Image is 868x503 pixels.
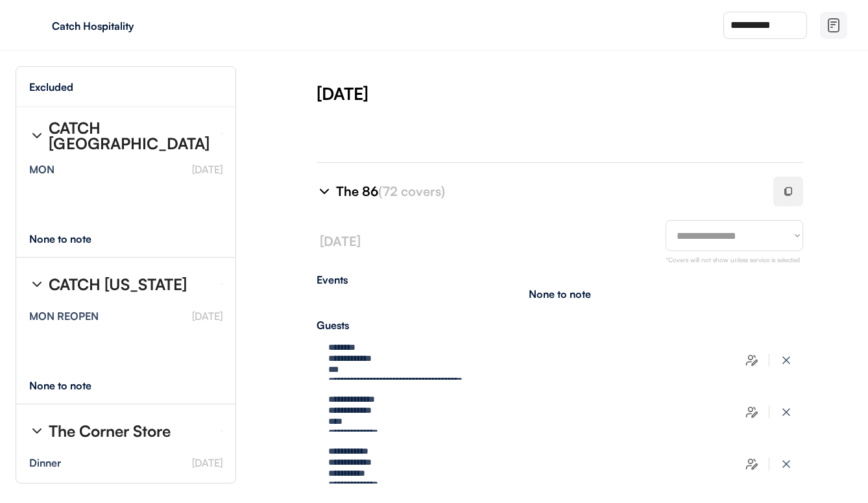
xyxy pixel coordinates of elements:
img: chevron-right%20%281%29.svg [29,128,45,143]
img: x-close%20%283%29.svg [780,458,793,471]
img: chevron-right%20%281%29.svg [29,276,45,292]
font: [DATE] [320,233,361,249]
div: Excluded [29,82,73,92]
strong: [PERSON_NAME] [29,481,100,492]
font: *Covers will not show unless service is selected [666,256,800,264]
div: The Corner Store [49,423,171,439]
div: None to note [29,234,115,244]
img: yH5BAEAAAAALAAAAAABAAEAAAIBRAA7 [26,15,47,36]
font: [DATE] [192,163,223,176]
font: (72 covers) [378,183,445,199]
img: x-close%20%283%29.svg [780,406,793,419]
div: [DATE] [317,82,868,105]
div: Events [317,275,803,285]
div: Catch Hospitality [52,21,215,31]
div: The 86 [336,182,758,201]
div: CATCH [US_STATE] [49,276,187,292]
font: [DATE] [192,456,223,469]
div: MON REOPEN [29,311,99,321]
div: MON [29,164,54,175]
img: x-close%20%283%29.svg [780,354,793,367]
img: users-edit.svg [745,354,758,367]
img: users-edit.svg [745,406,758,419]
div: None to note [529,289,591,299]
div: None to note [29,380,115,391]
font: [DATE] [192,310,223,323]
img: chevron-right%20%281%29.svg [29,423,45,439]
div: CATCH [GEOGRAPHIC_DATA] [49,120,211,151]
img: users-edit.svg [745,458,758,471]
img: file-02.svg [826,18,841,33]
div: Dinner [29,458,61,468]
img: chevron-right%20%281%29.svg [317,184,332,199]
div: Guests [317,320,803,330]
